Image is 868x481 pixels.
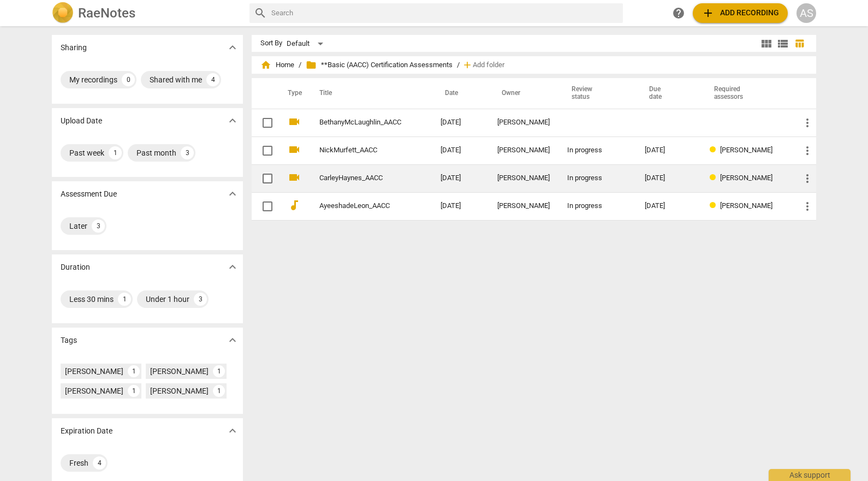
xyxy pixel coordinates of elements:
th: Review status [558,78,636,109]
span: view_list [776,37,789,50]
div: Less 30 mins [69,294,114,305]
th: Date [432,78,489,109]
h2: RaeNotes [78,5,135,21]
button: Tile view [758,35,775,52]
p: Upload Date [61,115,102,127]
span: / [299,61,301,69]
span: / [457,61,460,69]
button: Show more [224,423,241,439]
a: Help [669,3,688,23]
td: [DATE] [432,136,489,164]
button: Show more [224,112,241,129]
span: audiotrack [288,199,301,212]
div: Sort By [260,39,282,47]
div: [DATE] [645,202,692,210]
div: [PERSON_NAME] [497,174,550,182]
div: In progress [567,174,627,182]
td: [DATE] [432,164,489,192]
div: 3 [181,146,194,159]
div: 1 [213,365,225,377]
span: add [462,60,473,70]
span: [PERSON_NAME] [720,146,772,154]
div: [PERSON_NAME] [497,146,550,155]
div: 1 [128,365,140,377]
div: 1 [118,293,131,306]
p: Duration [61,262,90,273]
span: search [254,7,267,20]
button: Upload [693,3,788,23]
span: more_vert [801,116,814,129]
button: Show more [224,186,241,202]
span: expand_more [226,334,239,347]
span: table_chart [794,38,805,49]
div: 1 [109,146,122,159]
a: AyeeshadeLeon_AACC [319,202,401,210]
button: Show more [224,39,241,56]
div: Under 1 hour [146,294,189,305]
div: Shared with me [150,74,202,85]
span: expand_more [226,260,239,274]
div: [PERSON_NAME] [150,366,209,377]
th: Type [279,78,306,109]
p: Tags [61,335,77,346]
span: home [260,60,271,70]
span: Review status: in progress [710,146,720,154]
button: AS [796,3,816,23]
span: videocam [288,143,301,156]
div: [DATE] [645,146,692,155]
a: CarleyHaynes_AACC [319,174,401,182]
div: 1 [213,385,225,397]
span: add [701,7,715,20]
span: [PERSON_NAME] [720,201,772,210]
span: Review status: in progress [710,201,720,210]
p: Expiration Date [61,425,112,437]
th: Owner [489,78,558,109]
span: more_vert [801,172,814,185]
button: Table view [791,35,807,52]
div: 4 [206,73,219,86]
span: help [672,7,685,20]
span: videocam [288,115,301,128]
a: NickMurfett_AACC [319,146,401,155]
th: Required assessors [701,78,792,109]
div: Fresh [69,458,88,468]
button: Show more [224,332,241,348]
p: Sharing [61,42,87,54]
div: 4 [93,456,106,470]
input: Search [271,4,619,22]
span: **Basic (AACC) Certification Assessments [306,60,453,70]
span: folder [306,60,317,70]
span: more_vert [801,200,814,213]
button: Show more [224,259,241,275]
td: [DATE] [432,192,489,220]
div: [PERSON_NAME] [497,202,550,210]
div: Ask support [769,469,851,481]
div: [PERSON_NAME] [497,118,550,127]
span: Add folder [473,61,504,69]
img: Logo [52,2,74,24]
div: Past week [69,147,104,158]
span: Add recording [701,7,779,20]
div: [DATE] [645,174,692,182]
p: Assessment Due [61,188,117,200]
th: Title [306,78,432,109]
span: expand_more [226,187,239,200]
div: In progress [567,202,627,210]
div: Default [287,35,327,52]
td: [DATE] [432,109,489,136]
div: [PERSON_NAME] [65,385,123,396]
div: [PERSON_NAME] [65,366,123,377]
a: BethanyMcLaughlin_AACC [319,118,401,127]
span: expand_more [226,41,239,54]
div: 0 [122,73,135,86]
span: view_module [760,37,773,50]
span: more_vert [801,144,814,157]
th: Due date [636,78,701,109]
div: [PERSON_NAME] [150,385,209,396]
div: 3 [92,219,105,233]
span: videocam [288,171,301,184]
div: 3 [194,293,207,306]
span: [PERSON_NAME] [720,174,772,182]
span: expand_more [226,114,239,127]
div: Later [69,221,87,231]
